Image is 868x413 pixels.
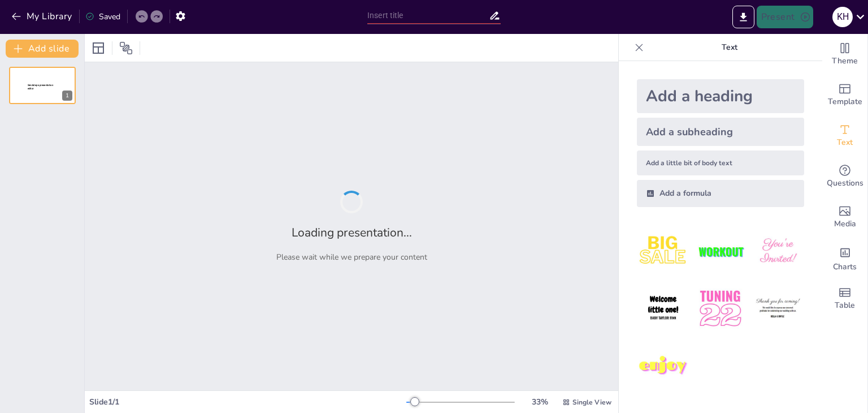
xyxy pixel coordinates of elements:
span: Position [119,41,133,55]
div: Add a table [822,278,867,319]
img: 2.jpeg [694,225,747,278]
div: Get real-time input from your audience [822,156,867,197]
div: K H [832,7,853,27]
div: Add a subheading [637,118,804,146]
div: Add ready made slides [822,75,867,115]
span: Charts [833,261,857,273]
img: 3.jpeg [752,225,804,278]
span: Template [828,96,862,108]
img: 1.jpeg [637,225,689,278]
img: 4.jpeg [637,282,689,335]
span: Text [837,136,853,149]
span: Questions [827,177,863,190]
div: Layout [89,39,107,57]
h2: Loading presentation... [292,225,412,240]
input: Insert title [367,7,489,24]
div: Add text boxes [822,115,867,156]
button: Present [757,6,813,28]
button: K H [832,6,853,28]
img: 6.jpeg [752,282,804,335]
div: 1 [62,91,72,101]
button: Add slide [6,40,79,58]
span: Table [835,299,855,312]
div: Add a formula [637,180,804,207]
span: Sendsteps presentation editor [28,84,53,90]
div: Add charts and graphs [822,238,867,278]
div: 33 % [526,397,553,407]
p: Please wait while we prepare your content [276,252,427,263]
button: My Library [8,7,77,25]
div: Saved [85,11,120,22]
div: Add a little bit of body text [637,150,804,175]
div: Slide 1 / 1 [89,397,406,407]
img: 7.jpeg [637,340,689,393]
span: Single View [572,398,611,407]
span: Theme [832,55,858,67]
p: Text [648,34,811,61]
div: Add images, graphics, shapes or video [822,197,867,238]
img: 5.jpeg [694,282,747,335]
div: 1 [9,67,76,104]
span: Media [834,218,856,230]
div: Change the overall theme [822,34,867,75]
div: Add a heading [637,79,804,113]
button: Export to PowerPoint [732,6,754,28]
